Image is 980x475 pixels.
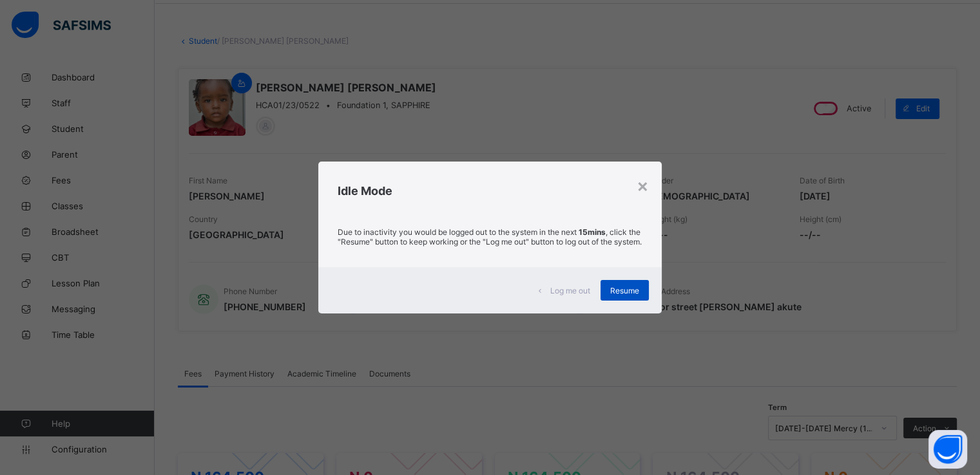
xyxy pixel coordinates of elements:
[550,286,590,295] span: Log me out
[637,174,649,196] div: ×
[338,227,642,247] p: Due to inactivity you would be logged out to the system in the next , click the "Resume" button t...
[610,286,639,295] span: Resume
[928,430,967,469] button: Open asap
[579,227,606,237] strong: 15mins
[338,184,642,198] h2: Idle Mode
